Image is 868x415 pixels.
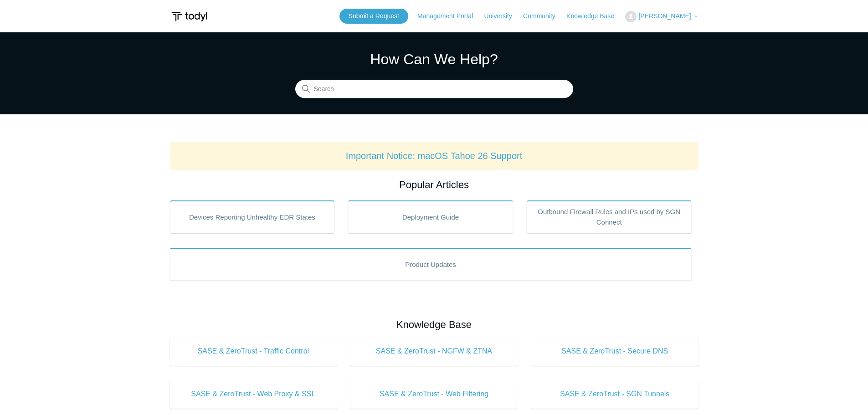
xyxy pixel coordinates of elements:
input: Search [295,80,573,98]
span: SASE & ZeroTrust - Secure DNS [545,346,685,357]
a: University [484,11,521,21]
button: [PERSON_NAME] [625,11,698,22]
span: [PERSON_NAME] [638,12,691,20]
a: Devices Reporting Unhealthy EDR States [170,200,335,233]
a: Deployment Guide [348,200,513,233]
a: SASE & ZeroTrust - Web Filtering [350,379,518,409]
span: SASE & ZeroTrust - Web Proxy & SSL [184,389,324,400]
span: SASE & ZeroTrust - SGN Tunnels [545,389,685,400]
span: SASE & ZeroTrust - Web Filtering [364,389,504,400]
h1: How Can We Help? [295,48,573,70]
a: Outbound Firewall Rules and IPs used by SGN Connect [527,200,692,233]
a: Community [523,11,565,21]
span: SASE & ZeroTrust - NGFW & ZTNA [364,346,504,357]
a: SASE & ZeroTrust - SGN Tunnels [531,379,699,409]
a: SASE & ZeroTrust - Secure DNS [531,337,699,366]
a: SASE & ZeroTrust - NGFW & ZTNA [350,337,518,366]
a: Product Updates [170,248,692,281]
a: SASE & ZeroTrust - Web Proxy & SSL [170,379,337,409]
a: Submit a Request [339,9,408,24]
span: SASE & ZeroTrust - Traffic Control [184,346,324,357]
img: Todyl Support Center Help Center home page [170,8,209,25]
a: Knowledge Base [566,11,623,21]
h2: Popular Articles [170,177,699,192]
a: Management Portal [417,11,482,21]
a: Important Notice: macOS Tahoe 26 Support [346,151,523,161]
h2: Knowledge Base [170,317,699,332]
a: SASE & ZeroTrust - Traffic Control [170,337,337,366]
